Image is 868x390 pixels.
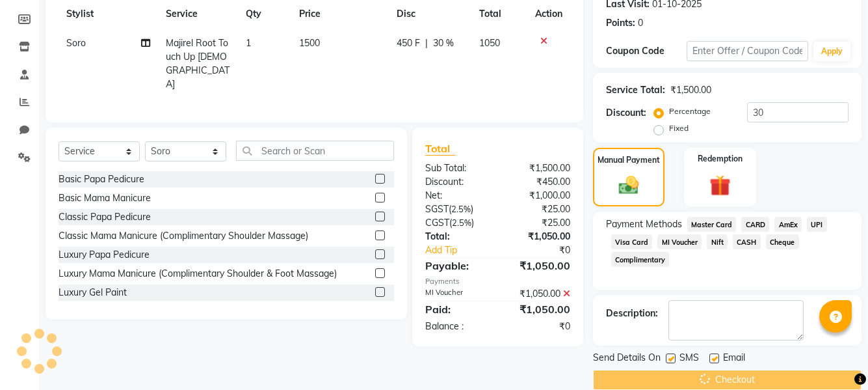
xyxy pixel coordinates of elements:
label: Manual Payment [598,154,660,166]
div: Luxury Papa Pedicure [59,248,150,262]
input: Enter Offer / Coupon Code [687,41,808,61]
div: ₹0 [511,244,579,257]
div: Basic Papa Pedicure [59,173,144,186]
input: Search or Scan [236,141,394,161]
img: _gift.svg [703,173,737,199]
div: Luxury Gel Paint [59,286,127,299]
span: CARD [741,217,769,232]
span: AmEx [774,217,802,232]
div: Basic Mama Manicure [59,191,151,205]
div: ( ) [415,202,497,216]
span: Master Card [687,217,737,232]
div: Coupon Code [606,44,687,58]
span: SMS [679,351,699,367]
div: Paid: [415,301,497,317]
label: Percentage [669,105,711,117]
span: 1 [246,37,251,49]
div: ₹0 [497,320,579,333]
div: Classic Papa Pedicure [59,210,151,224]
div: ₹25.00 [497,216,579,230]
div: ₹1,050.00 [497,301,579,317]
span: CGST [425,217,449,229]
span: 1050 [479,37,500,49]
div: Classic Mama Manicure (Complimentary Shoulder Massage) [59,229,308,243]
span: Nift [707,234,728,249]
div: ₹1,500.00 [497,161,579,175]
span: 2.5% [452,217,471,228]
div: MI Voucher [415,287,497,301]
span: Email [723,351,745,367]
div: ( ) [415,216,497,230]
div: ₹1,050.00 [497,287,579,301]
button: Apply [813,42,850,61]
div: Discount: [415,175,497,189]
span: 30 % [433,36,454,50]
img: _cash.svg [612,174,645,197]
div: Luxury Mama Manicure (Complimentary Shoulder & Foot Massage) [59,267,337,281]
span: SGST [425,203,449,215]
span: MI Voucher [657,234,702,249]
div: ₹1,050.00 [497,258,579,273]
span: Complimentary [611,252,670,267]
div: Payable: [415,258,497,273]
span: 450 F [397,36,420,50]
div: ₹1,050.00 [497,230,579,244]
span: Cheque [766,234,799,249]
div: ₹25.00 [497,202,579,216]
div: Points: [606,16,635,30]
span: Payment Methods [606,217,682,231]
div: Sub Total: [415,161,497,175]
span: 2.5% [451,204,471,214]
div: Net: [415,189,497,202]
div: ₹1,500.00 [670,83,711,97]
div: 0 [638,16,643,30]
div: Balance : [415,320,497,333]
span: UPI [807,217,827,232]
div: Service Total: [606,83,665,97]
div: ₹1,000.00 [497,189,579,202]
div: Description: [606,307,658,320]
a: Add Tip [415,244,511,257]
span: Visa Card [611,234,653,249]
span: Soro [66,37,86,49]
div: Payments [425,276,570,287]
div: Total: [415,230,497,244]
div: Discount: [606,106,646,120]
label: Redemption [698,153,743,165]
span: Send Details On [593,351,661,367]
div: ₹450.00 [497,175,579,189]
span: | [425,36,428,50]
label: Fixed [669,122,689,134]
span: 1500 [299,37,320,49]
span: CASH [733,234,761,249]
span: Total [425,142,455,156]
span: Majirel Root Touch Up [DEMOGRAPHIC_DATA] [166,37,230,90]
